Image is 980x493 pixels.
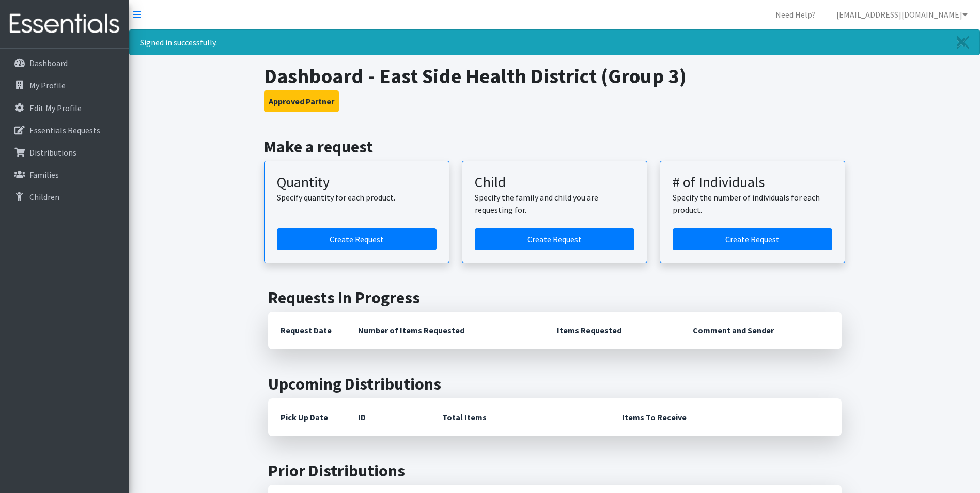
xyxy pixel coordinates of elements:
[946,30,979,55] a: Close
[277,191,437,204] p: Specify quantity for each product.
[4,187,125,207] a: Children
[673,174,832,191] h3: # of Individuals
[475,191,634,216] p: Specify the family and child you are requesting for.
[268,374,842,394] h2: Upcoming Distributions
[430,398,610,436] th: Total Items
[277,174,437,191] h3: Quantity
[268,288,842,307] h2: Requests In Progress
[29,125,100,135] p: Essentials Requests
[29,80,66,90] p: My Profile
[29,58,68,68] p: Dashboard
[29,192,59,202] p: Children
[129,29,980,55] div: Signed in successfully.
[4,98,125,118] a: Edit My Profile
[4,120,125,141] a: Essentials Requests
[264,64,845,88] h1: Dashboard - East Side Health District (Group 3)
[680,312,841,349] th: Comment and Sender
[4,53,125,73] a: Dashboard
[4,142,125,163] a: Distributions
[475,174,634,191] h3: Child
[346,398,430,436] th: ID
[673,228,832,250] a: Create a request by number of individuals
[4,75,125,96] a: My Profile
[29,170,59,180] p: Families
[475,228,634,250] a: Create a request for a child or family
[828,4,976,25] a: [EMAIL_ADDRESS][DOMAIN_NAME]
[4,164,125,185] a: Families
[346,312,545,349] th: Number of Items Requested
[4,7,125,41] img: HumanEssentials
[277,228,437,250] a: Create a request by quantity
[264,137,845,157] h2: Make a request
[610,398,842,436] th: Items To Receive
[673,191,832,216] p: Specify the number of individuals for each product.
[29,103,82,113] p: Edit My Profile
[29,147,76,158] p: Distributions
[268,461,842,481] h2: Prior Distributions
[264,90,339,112] button: Approved Partner
[545,312,680,349] th: Items Requested
[767,4,824,25] a: Need Help?
[268,312,346,349] th: Request Date
[268,398,346,436] th: Pick Up Date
